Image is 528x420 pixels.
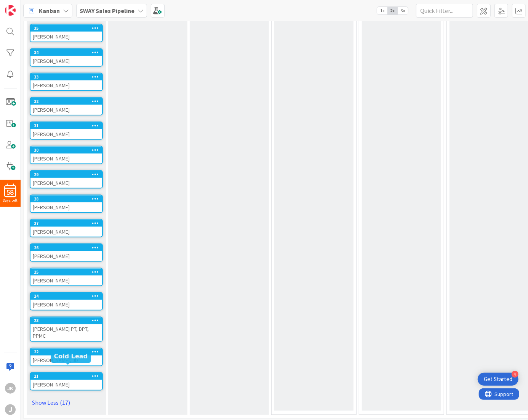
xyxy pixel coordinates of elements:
div: [PERSON_NAME] [30,380,102,390]
div: 30 [34,147,102,153]
div: 23 [30,317,102,324]
div: 31 [30,122,102,129]
a: 21[PERSON_NAME] [30,372,103,391]
h5: Cold Lead [54,353,88,360]
div: 33[PERSON_NAME] [30,74,102,90]
a: 28[PERSON_NAME] [30,195,103,213]
a: 27[PERSON_NAME] [30,219,103,237]
div: [PERSON_NAME] [30,178,102,188]
div: 30 [30,147,102,154]
a: 32[PERSON_NAME] [30,97,103,115]
div: 32 [30,98,102,105]
div: 32 [34,99,102,104]
span: 1x [377,7,387,14]
div: 22[PERSON_NAME], JD [30,349,102,365]
div: 31[PERSON_NAME] [30,122,102,139]
div: j [5,404,16,415]
div: 28[PERSON_NAME] [30,196,102,212]
div: 33 [34,74,102,80]
a: 29[PERSON_NAME] [30,170,103,189]
div: [PERSON_NAME] PT, DPT, PPMC [30,324,102,341]
b: SWAY Sales Pipeline [80,7,134,14]
div: 26 [30,244,102,251]
div: 25 [34,269,102,275]
div: [PERSON_NAME] [30,80,102,90]
span: Kanban [39,6,60,15]
input: Quick Filter... [416,4,473,18]
a: 34[PERSON_NAME] [30,48,103,67]
img: Visit kanbanzone.com [5,5,16,16]
div: JK [5,383,16,394]
div: 24 [30,293,102,300]
div: 22 [34,349,102,355]
span: Support [16,1,35,10]
div: 29 [34,172,102,177]
a: 33[PERSON_NAME] [30,73,103,91]
div: 34 [30,49,102,56]
div: 24 [34,294,102,299]
div: 34 [34,50,102,55]
span: 58 [7,190,14,195]
span: 2x [387,7,398,14]
div: 34[PERSON_NAME] [30,49,102,66]
div: 35 [30,25,102,32]
div: [PERSON_NAME], JD [30,356,102,365]
div: 29[PERSON_NAME] [30,171,102,188]
div: 28 [30,196,102,202]
div: 21 [30,373,102,380]
a: 26[PERSON_NAME] [30,244,103,262]
div: 21 [34,374,102,379]
div: [PERSON_NAME] [30,32,102,42]
div: 29 [30,171,102,178]
div: 23 [34,318,102,324]
div: [PERSON_NAME] [30,202,102,212]
div: 27 [30,220,102,227]
div: [PERSON_NAME] [30,251,102,261]
div: [PERSON_NAME] [30,154,102,164]
div: Get Started [484,375,512,383]
div: 26[PERSON_NAME] [30,244,102,261]
div: 26 [34,245,102,250]
div: [PERSON_NAME] [30,56,102,66]
div: 35 [34,26,102,31]
a: Show Less (17) [30,397,103,409]
div: 23[PERSON_NAME] PT, DPT, PPMC [30,317,102,341]
div: 33 [30,74,102,80]
div: 30[PERSON_NAME] [30,147,102,164]
div: 25[PERSON_NAME] [30,269,102,285]
span: 3x [398,7,408,14]
a: 31[PERSON_NAME] [30,122,103,140]
div: 22 [30,349,102,356]
div: [PERSON_NAME] [30,129,102,139]
div: [PERSON_NAME] [30,105,102,115]
div: [PERSON_NAME] [30,300,102,310]
div: 27[PERSON_NAME] [30,220,102,237]
div: Open Get Started checklist, remaining modules: 4 [478,373,518,386]
a: 22[PERSON_NAME], JD [30,348,103,366]
a: 35[PERSON_NAME] [30,24,103,42]
div: [PERSON_NAME] [30,227,102,237]
div: 32[PERSON_NAME] [30,98,102,115]
div: 27 [34,221,102,226]
div: 28 [34,196,102,202]
div: 35[PERSON_NAME] [30,25,102,42]
a: 24[PERSON_NAME] [30,292,103,311]
div: [PERSON_NAME] [30,276,102,285]
a: 30[PERSON_NAME] [30,146,103,164]
div: 24[PERSON_NAME] [30,293,102,310]
div: 25 [30,269,102,276]
div: 4 [512,371,518,378]
a: 25[PERSON_NAME] [30,268,103,286]
a: 23[PERSON_NAME] PT, DPT, PPMC [30,317,103,342]
div: 21[PERSON_NAME] [30,373,102,390]
div: 31 [34,123,102,128]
